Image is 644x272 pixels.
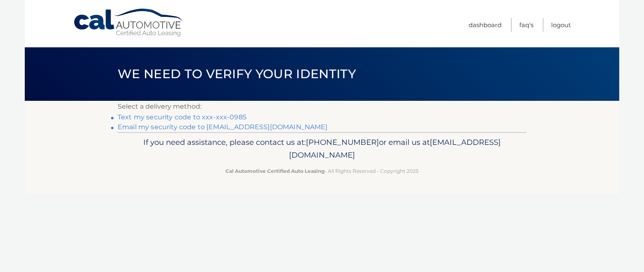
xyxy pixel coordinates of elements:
[118,101,526,112] p: Select a delivery method:
[469,18,502,32] a: Dashboard
[123,136,521,162] p: If you need assistance, please contact us at: or email us at
[123,167,521,175] p: - All Rights Reserved - Copyright 2025
[551,18,571,32] a: Logout
[225,168,324,174] strong: Cal Automotive Certified Auto Leasing
[118,123,328,131] a: Email my security code to [EMAIL_ADDRESS][DOMAIN_NAME]
[519,18,533,32] a: FAQ's
[306,137,379,147] span: [PHONE_NUMBER]
[73,8,185,37] a: Cal Automotive
[118,113,246,121] a: Text my security code to xxx-xxx-0985
[118,66,356,81] span: We need to verify your identity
